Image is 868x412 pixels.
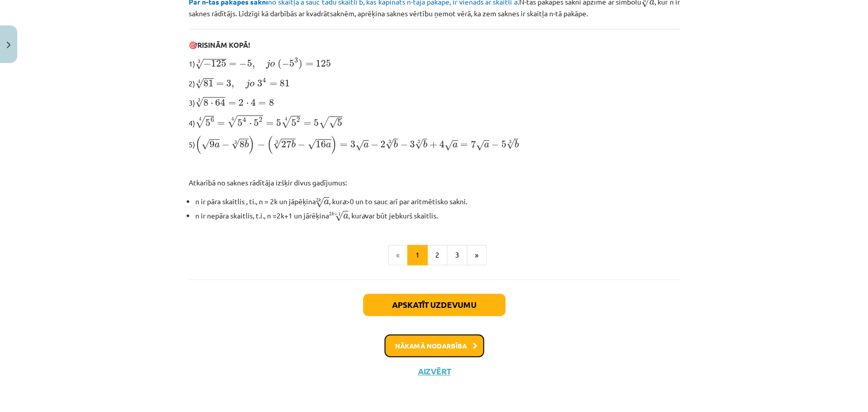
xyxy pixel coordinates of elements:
button: Aizvērt [415,366,454,376]
span: − [239,60,247,68]
span: k [332,212,334,216]
span: 27 [281,140,291,148]
span: √ [335,211,343,221]
span: 64 [215,99,225,106]
p: Atkarībā no saknes rādītāja izšķir divus gadījumus: [189,177,680,188]
span: = [306,62,313,67]
span: a [324,200,329,205]
span: 3 [257,80,262,87]
span: − [222,141,229,148]
span: a [343,214,348,219]
span: a [326,143,331,148]
p: 🎯 [189,40,680,50]
span: √ [316,197,324,208]
button: » [467,245,487,265]
span: 3 [294,58,298,63]
span: = [228,102,236,106]
span: 125 [211,60,226,67]
li: n ir pāra skaitlis , ti., n = 2k un jāpēķina , kur >0 un to sauc arī par aritmētisko sakni. [195,194,680,208]
span: √ [355,140,364,151]
span: 6 [211,117,214,122]
span: 2 [296,117,300,122]
span: 7 [471,140,476,148]
span: o [250,82,255,87]
span: 5 [291,119,296,126]
span: = [229,62,236,67]
i: a [342,197,346,206]
span: , [252,64,254,69]
li: n ir nepāra skaitlis, t.i., n =2k+1 un jārēķina , kur var būt jebkurš skaitlis. [195,208,680,222]
span: √ [195,59,203,70]
span: 8 [269,99,274,106]
span: b [514,140,518,148]
span: ⋅ [246,103,248,106]
span: ) [249,136,255,154]
span: √ [319,116,329,129]
span: , [231,83,234,88]
span: − [371,141,378,148]
button: Apskatīt uzdevumu [363,294,505,316]
span: a [453,143,458,148]
span: √ [281,116,291,128]
img: icon-close-lesson-0947bae3869378f0d4975bcd49f059093ad1ed9edebbc8119c70593378902aed.svg [7,42,11,48]
button: Nākamā nodarbība [384,334,484,358]
span: 3 [410,141,415,148]
span: 2 [380,141,385,148]
span: 3 [350,141,355,148]
span: √ [231,139,240,149]
span: √ [385,139,394,149]
span: b [423,140,427,148]
span: √ [444,140,453,151]
span: 16 [316,141,326,148]
span: + [334,212,338,216]
span: 5 [247,60,252,67]
span: = [460,143,468,147]
span: 2 [238,99,244,106]
span: a [215,143,220,148]
span: 5 [337,119,342,126]
span: 3 [226,80,231,87]
span: b [394,140,398,148]
span: √ [415,139,423,149]
span: √ [476,140,484,151]
span: 4 [439,140,444,148]
span: ( [267,136,273,154]
span: b [291,140,295,148]
span: √ [195,97,203,108]
span: ⋅ [211,103,213,106]
span: √ [201,139,209,150]
span: ( [195,136,201,154]
p: 4) [189,114,680,129]
span: j [266,59,270,69]
span: 5 [501,141,506,148]
span: − [297,141,305,148]
span: = [266,122,274,126]
span: = [258,102,266,106]
p: 5) [189,135,680,154]
span: √ [329,118,337,129]
span: = [303,122,311,126]
i: a [362,211,365,220]
span: − [257,141,265,148]
span: 4 [243,117,246,122]
span: − [400,141,408,148]
span: 5 [276,119,281,126]
b: RISINĀM KOPĀ! [197,40,250,49]
span: 5 [289,60,294,67]
span: √ [227,115,237,128]
button: 1 [407,245,428,265]
button: 2 [427,245,447,265]
span: = [270,82,277,86]
span: = [217,122,225,126]
span: 5 [314,119,319,126]
span: ⋅ [249,123,252,126]
nav: Page navigation example [189,245,680,265]
span: 2 [259,117,262,122]
span: o [270,62,275,67]
span: 5 [254,119,259,126]
span: √ [308,139,316,150]
span: a [364,143,369,148]
span: 8 [203,99,208,106]
button: 3 [447,245,467,265]
span: 81 [203,80,214,87]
